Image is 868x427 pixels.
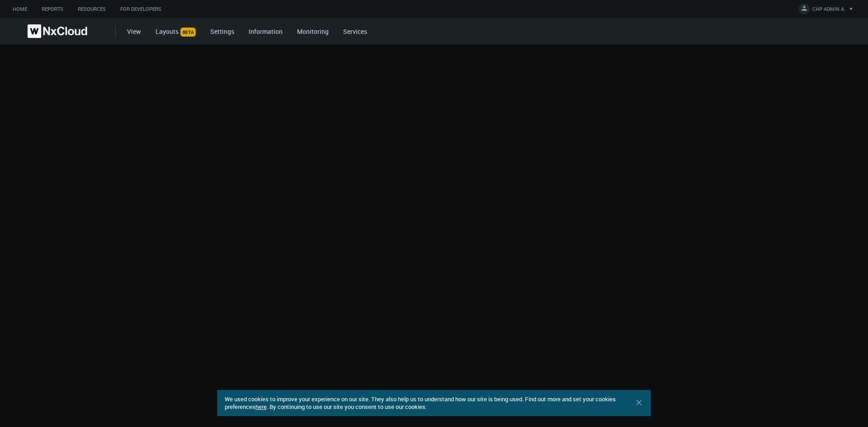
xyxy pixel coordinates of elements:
img: Nx Cloud logo [28,24,87,38]
a: Home [5,4,34,15]
a: View [127,27,141,36]
span: CHP ADMIN A. [812,5,845,16]
a: Monitoring [297,27,329,36]
a: here [255,403,267,411]
a: For Developers [113,4,169,15]
span: BETA [180,28,196,37]
a: Reports [34,4,71,15]
span: We used cookies to improve your experience on our site. They also help us to understand how our s... [225,395,616,411]
a: Information [249,27,283,36]
a: Services [343,27,367,36]
a: LayoutsBETA [156,27,196,36]
span: . By continuing to use our site you consent to use our cookies. [267,403,427,411]
a: Settings [210,27,234,36]
a: Resources [71,4,113,15]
